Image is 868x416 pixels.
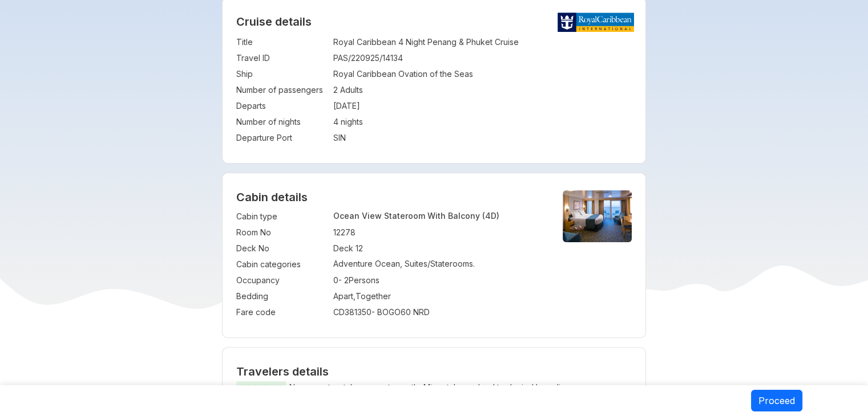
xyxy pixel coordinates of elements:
[236,288,328,304] td: Bedding
[333,307,543,318] div: CD381350 - BOGO60 NRD
[328,225,333,240] td: :
[333,240,543,256] td: Deck 12
[236,256,328,272] td: Cabin categories
[328,240,333,256] td: :
[328,66,333,82] td: :
[236,365,632,378] h2: Travelers details
[236,240,328,256] td: Deck No
[333,225,543,240] td: 12278
[356,291,391,301] span: Together
[328,272,333,288] td: :
[236,114,328,130] td: Number of nights
[236,381,286,394] span: IMPORTANT
[751,390,802,411] button: Proceed
[333,66,632,82] td: Royal Caribbean Ovation of the Seas
[333,291,356,301] span: Apart ,
[328,98,333,114] td: :
[328,304,333,320] td: :
[236,272,328,288] td: Occupancy
[328,50,333,66] td: :
[333,272,543,288] td: 0 - 2 Persons
[333,211,543,221] p: Ocean View Stateroom With Balcony
[482,211,499,221] span: (4D)
[333,50,632,66] td: PAS/220925/14134
[236,15,632,28] h2: Cruise details
[236,34,328,50] td: Title
[328,209,333,225] td: :
[236,304,328,320] td: Fare code
[328,130,333,146] td: :
[333,34,632,50] td: Royal Caribbean 4 Night Penang & Phuket Cruise
[333,259,543,268] p: Adventure Ocean, Suites/Staterooms.
[333,114,632,130] td: 4 nights
[328,82,333,98] td: :
[328,288,333,304] td: :
[236,82,328,98] td: Number of passengers
[328,34,333,50] td: :
[333,98,632,114] td: [DATE]
[328,114,333,130] td: :
[333,130,632,146] td: SIN
[236,225,328,240] td: Room No
[236,190,632,204] h4: Cabin details
[236,381,632,395] p: Name must match passport exactly. Mismatch may lead to denied boarding.
[236,98,328,114] td: Departs
[236,50,328,66] td: Travel ID
[236,66,328,82] td: Ship
[333,82,632,98] td: 2 Adults
[328,256,333,272] td: :
[236,209,328,225] td: Cabin type
[236,130,328,146] td: Departure Port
